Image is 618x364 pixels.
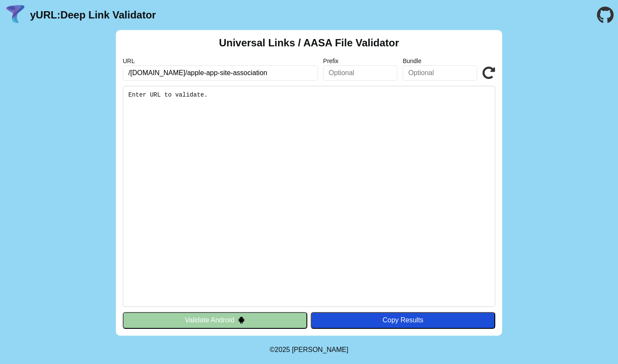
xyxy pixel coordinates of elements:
div: Copy Results [315,316,491,324]
input: Optional [323,65,398,81]
pre: Enter URL to validate. [123,86,495,307]
h2: Universal Links / AASA File Validator [219,37,399,49]
img: droidIcon.svg [238,316,245,324]
img: yURL Logo [4,4,27,26]
label: Prefix [323,58,398,64]
a: yURL:Deep Link Validator [30,9,156,21]
span: 2025 [275,346,290,353]
a: Michael Ibragimchayev's Personal Site [292,346,348,353]
input: Required [123,65,318,81]
label: Bundle [403,58,477,64]
footer: © [270,336,348,364]
button: Validate Android [123,312,307,328]
label: URL [123,58,318,64]
input: Optional [403,65,477,81]
button: Copy Results [311,312,495,328]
